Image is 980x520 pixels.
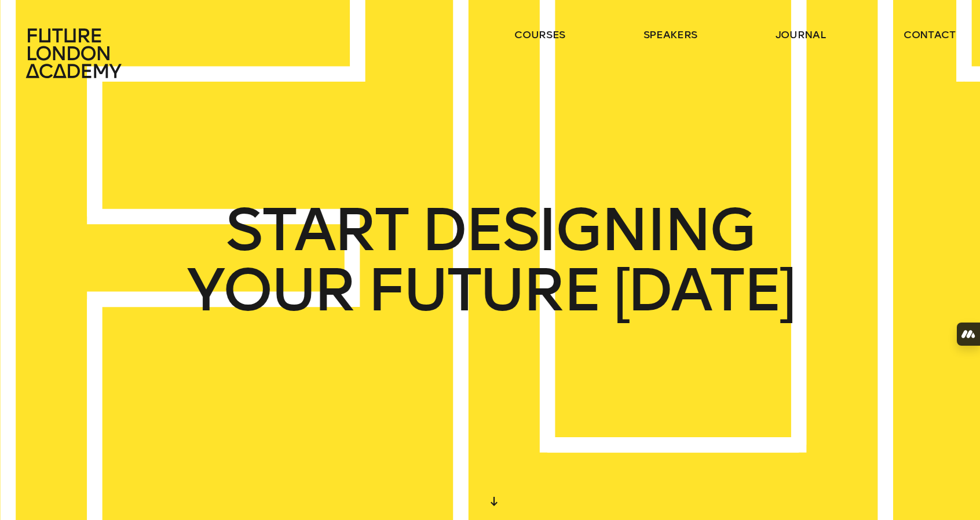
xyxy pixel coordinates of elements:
span: START [225,200,408,260]
a: courses [514,28,565,42]
span: DESIGNING [421,200,755,260]
span: [DATE] [613,260,794,320]
a: speakers [643,28,697,42]
a: journal [776,28,826,42]
span: YOUR [187,260,354,320]
span: FUTURE [367,260,600,320]
a: contact [904,28,956,42]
